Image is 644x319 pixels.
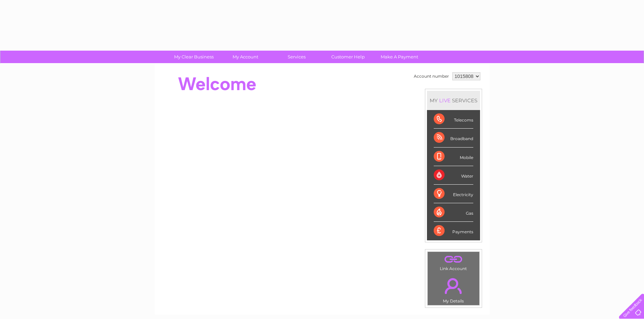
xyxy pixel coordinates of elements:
[427,91,480,110] div: MY SERVICES
[438,97,452,104] div: LIVE
[320,51,376,63] a: Customer Help
[217,51,273,63] a: My Account
[429,274,478,298] a: .
[429,254,478,265] a: .
[427,272,480,305] td: My Details
[166,51,222,63] a: My Clear Business
[434,166,473,185] div: Water
[434,148,473,166] div: Mobile
[434,185,473,203] div: Electricity
[269,51,325,63] a: Services
[434,110,473,129] div: Telecoms
[372,51,427,63] a: Make A Payment
[434,203,473,222] div: Gas
[434,129,473,147] div: Broadband
[412,71,451,82] td: Account number
[427,251,480,273] td: Link Account
[434,222,473,240] div: Payments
